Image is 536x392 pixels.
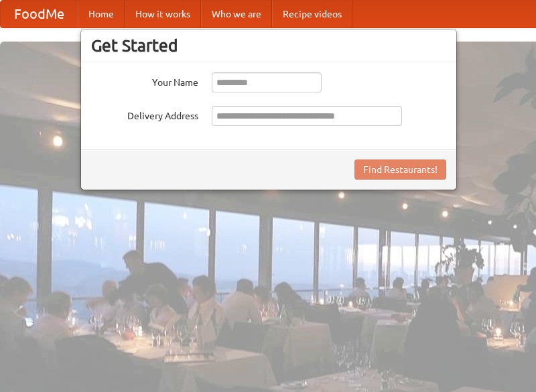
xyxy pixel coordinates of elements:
h3: Get Started [91,36,446,56]
a: FoodMe [1,1,78,27]
button: Find Restaurants! [354,159,446,180]
a: How it works [125,1,201,27]
a: Who we are [201,1,272,27]
a: Recipe videos [272,1,352,27]
a: Home [78,1,125,27]
label: Delivery Address [91,106,198,123]
label: Your Name [91,72,198,89]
